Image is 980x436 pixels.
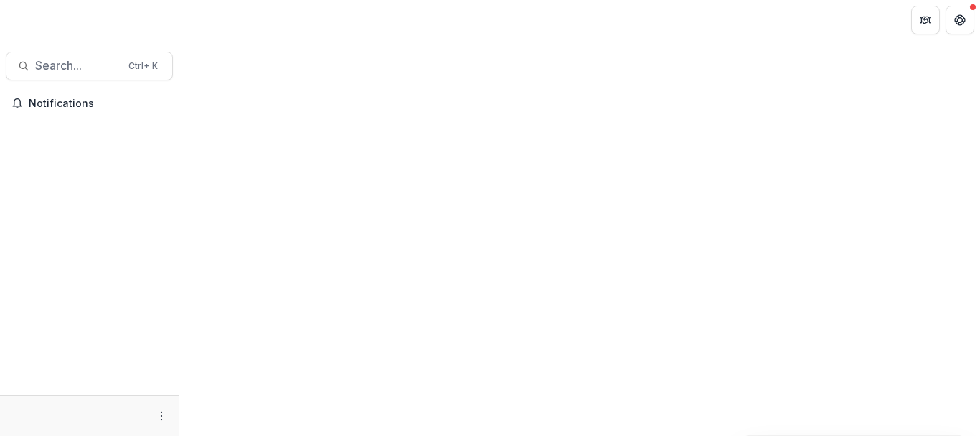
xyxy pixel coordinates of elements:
[911,6,940,34] button: Partners
[153,407,170,425] button: More
[126,58,161,74] div: Ctrl + K
[6,52,173,80] button: Search...
[946,6,974,34] button: Get Help
[6,92,173,115] button: Notifications
[35,59,120,73] span: Search...
[29,98,167,110] span: Notifications
[185,9,246,30] nav: breadcrumb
